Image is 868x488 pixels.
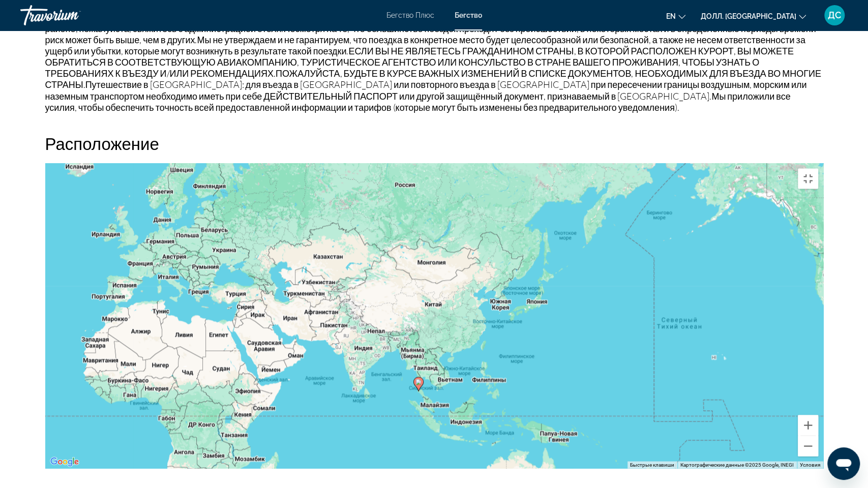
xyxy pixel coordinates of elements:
[798,415,818,435] button: Увеличить
[45,23,816,45] ya-tr-span: Несмотря на то, что большинство поездок проходят без происшествий, в некоторых местах и в определ...
[45,79,807,101] ya-tr-span: Путешествие в [GEOGRAPHIC_DATA]: для въезда в [GEOGRAPHIC_DATA] или повторного въезда в [GEOGRAPH...
[666,9,685,23] button: Изменить язык
[630,461,674,468] button: Быстрые клавиши
[798,436,818,456] button: Уменьшить
[666,12,676,20] ya-tr-span: en
[386,11,434,19] a: Бегство Плюс
[48,455,81,468] img: Google
[630,462,674,467] ya-tr-span: Быстрые клавиши
[455,11,482,19] a: Бегство
[20,2,122,28] a: Травориум
[800,462,820,467] a: Условия (ссылка откроется в новой вкладке)
[828,10,841,20] ya-tr-span: ДС
[701,9,806,23] button: Изменить валюту
[45,45,794,79] ya-tr-span: ЕСЛИ ВЫ НЕ ЯВЛЯЕТЕСЬ ГРАЖДАНИНОМ СТРАНЫ, В КОТОРОЙ РАСПОЛОЖЕН КУРОРТ, ВЫ МОЖЕТЕ ОБРАТИТЬСЯ В СООТ...
[701,12,796,20] ya-tr-span: Долл. [GEOGRAPHIC_DATA]
[800,462,820,467] ya-tr-span: Условия
[827,447,860,480] iframe: Кнопка запуска окна обмена сообщениями
[48,455,81,468] a: Откройте эту область на Картах Google (в новом окне)
[45,90,791,112] ya-tr-span: Мы приложили все усилия, чтобы обеспечить точность всей предоставленной информации и тарифов (кот...
[45,68,821,90] ya-tr-span: ПОЖАЛУЙСТА, БУДЬТЕ В КУРСЕ ВАЖНЫХ ИЗМЕНЕНИЙ В СПИСКЕ ДОКУМЕНТОВ, НЕОБХОДИМЫХ ДЛЯ ВЪЕЗДА ВО МНОГИЕ...
[45,133,159,153] ya-tr-span: Расположение
[821,5,848,26] button: Пользовательское меню
[798,168,818,189] button: Включить полноэкранный режим
[680,462,794,467] ya-tr-span: Картографические данные ©2025 Google, INEGI
[45,34,805,56] ya-tr-span: Мы не утверждаем и не гарантируем, что поездка в конкретное место будет целесообразной или безопа...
